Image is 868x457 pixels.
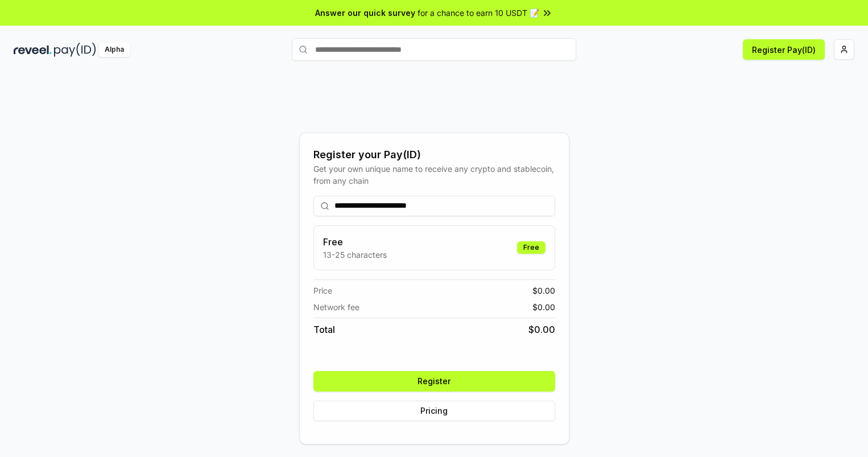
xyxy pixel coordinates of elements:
[532,301,555,313] span: $ 0.00
[313,371,555,392] button: Register
[98,43,130,57] div: Alpha
[323,235,387,249] h3: Free
[743,39,825,60] button: Register Pay(ID)
[313,301,359,313] span: Network fee
[313,285,332,297] span: Price
[313,323,335,336] span: Total
[418,7,539,19] span: for a chance to earn 10 USDT 📝
[517,241,545,254] div: Free
[313,401,555,421] button: Pricing
[54,43,96,57] img: pay_id
[315,7,415,19] span: Answer our quick survey
[313,163,555,187] div: Get your own unique name to receive any crypto and stablecoin, from any chain
[313,147,555,163] div: Register your Pay(ID)
[323,249,387,261] p: 13-25 characters
[532,285,555,297] span: $ 0.00
[14,43,52,57] img: reveel_dark
[528,323,555,336] span: $ 0.00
